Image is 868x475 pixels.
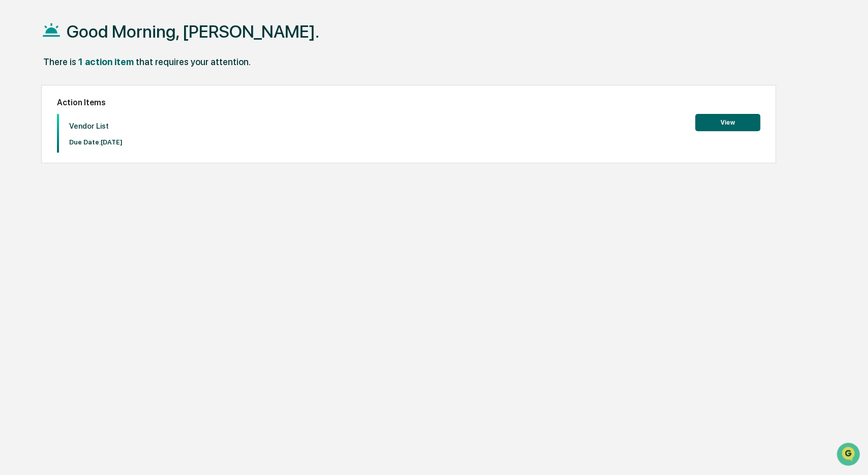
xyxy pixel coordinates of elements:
[57,98,760,107] h2: Action Items
[835,441,863,469] iframe: Open customer support
[136,56,251,67] div: that requires your attention.
[101,141,123,149] span: Pylon
[69,122,123,131] p: Vendor List
[43,56,76,67] div: There is
[84,97,126,107] span: Attestations
[70,93,130,111] a: 🗄️Attestations
[695,117,760,127] a: View
[6,93,70,111] a: 🖐️Preclearance
[35,57,129,65] div: We're available if you need us!
[72,141,123,149] a: Powered byPylon
[10,117,18,126] div: 🔎
[10,47,28,65] img: 1746055101610-c473b297-6a78-478c-a979-82029cc54cd1
[6,112,68,131] a: 🔎Data Lookup
[78,56,134,67] div: 1 action item
[69,138,123,146] p: Due Date: [DATE]
[20,116,64,127] span: Data Lookup
[20,97,66,107] span: Preclearance
[10,98,18,106] div: 🖐️
[67,21,319,42] h1: Good Morning, [PERSON_NAME].
[695,114,760,131] button: View
[173,50,185,62] button: Start new chat
[74,98,82,106] div: 🗄️
[35,47,167,57] div: Start new chat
